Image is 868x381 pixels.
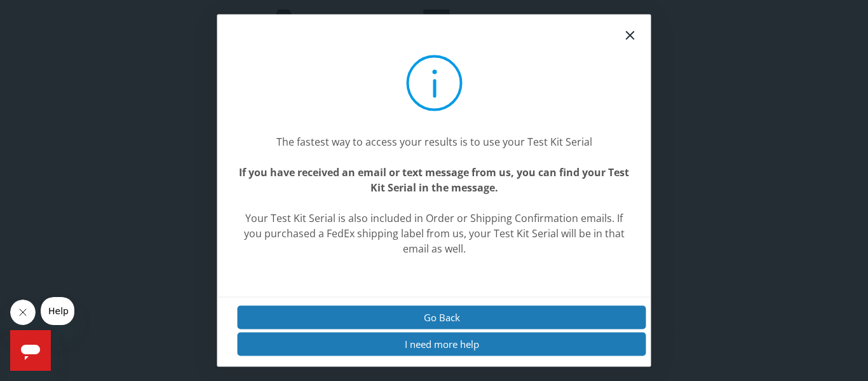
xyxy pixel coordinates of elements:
button: I need more help [238,333,646,356]
iframe: Button to launch messaging window [10,330,51,371]
center: If you have received an email or text message from us, you can find your Test Kit Serial in the m... [238,164,631,195]
center: Your Test Kit Serial is also included in Order or Shipping Confirmation emails. If you purchased ... [238,210,631,256]
center: The fastest way to access your results is to use your Test Kit Serial [238,134,631,149]
iframe: Close message [10,300,36,325]
button: Go Back [238,305,646,329]
iframe: Message from company [41,297,74,325]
